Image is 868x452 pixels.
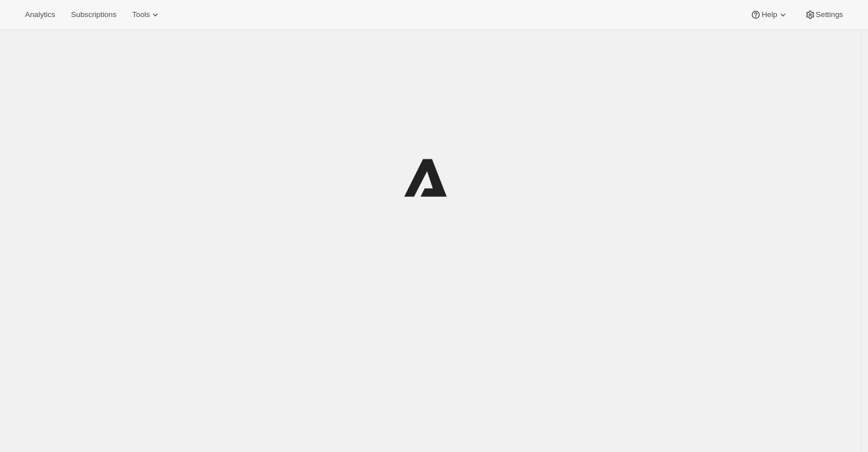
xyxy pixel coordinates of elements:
[798,7,850,23] button: Settings
[64,7,123,23] button: Subscriptions
[125,7,168,23] button: Tools
[18,7,62,23] button: Analytics
[132,10,150,19] span: Tools
[71,10,116,19] span: Subscriptions
[743,7,795,23] button: Help
[816,10,843,19] span: Settings
[25,10,55,19] span: Analytics
[761,10,777,19] span: Help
